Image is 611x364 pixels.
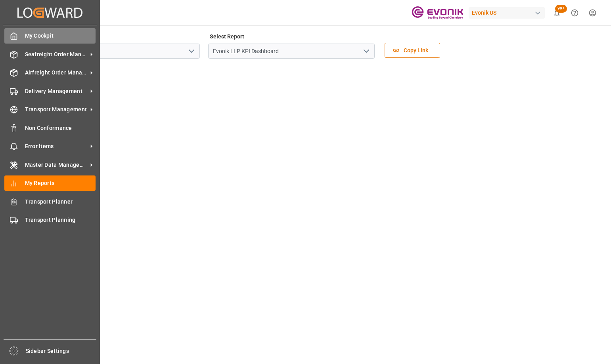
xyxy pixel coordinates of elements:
[385,43,440,58] button: Copy Link
[208,31,245,42] label: Select Report
[25,87,88,95] span: Delivery Management
[555,5,567,13] span: 99+
[412,6,463,20] img: Evonik-brand-mark-Deep-Purple-RGB.jpeg_1700498283.jpeg
[25,216,96,224] span: Transport Planning
[360,45,372,57] button: open menu
[25,124,96,132] span: Non Conformance
[208,44,375,59] input: Type to search/select
[26,347,97,355] span: Sidebar Settings
[469,5,548,20] button: Evonik US
[25,50,88,59] span: Seafreight Order Management
[4,28,96,44] a: My Cockpit
[4,175,96,191] a: My Reports
[25,142,88,151] span: Error Items
[4,120,96,135] a: Non Conformance
[4,212,96,228] a: Transport Planning
[25,179,96,187] span: My Reports
[469,7,545,19] div: Evonik US
[25,105,88,114] span: Transport Management
[33,44,200,59] input: Type to search/select
[25,69,88,77] span: Airfreight Order Management
[25,198,96,206] span: Transport Planner
[400,46,432,55] span: Copy Link
[25,32,96,40] span: My Cockpit
[4,194,96,209] a: Transport Planner
[566,4,584,22] button: Help Center
[185,45,197,57] button: open menu
[548,4,566,22] button: show 101 new notifications
[25,161,88,169] span: Master Data Management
